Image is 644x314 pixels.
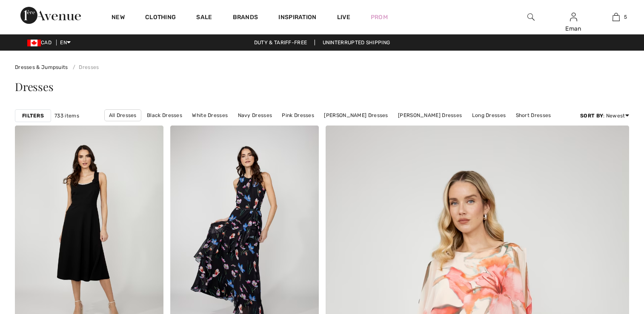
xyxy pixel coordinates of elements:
a: Navy Dresses [234,110,277,121]
img: 1ère Avenue [20,7,81,24]
img: My Info [570,12,577,22]
div: : Newest [580,112,629,120]
a: Prom [371,13,388,22]
a: Sale [196,14,212,23]
a: [PERSON_NAME] Dresses [320,110,392,121]
a: Pink Dresses [278,110,318,121]
a: Clothing [145,14,176,23]
span: Dresses [15,79,53,94]
a: Brands [233,14,258,23]
img: Canadian Dollar [27,40,41,46]
span: 5 [624,13,627,21]
span: Inspiration [278,14,316,23]
iframe: Opens a widget where you can chat to one of our agents [590,250,635,271]
img: search the website [527,12,535,22]
a: Long Dresses [468,110,510,121]
a: Dresses & Jumpsuits [15,64,68,70]
a: White Dresses [188,110,232,121]
span: 733 items [54,112,79,120]
a: Sign In [570,13,577,21]
div: Eman [552,24,594,33]
a: New [112,14,125,23]
a: All Dresses [104,109,141,121]
span: CAD [27,40,55,46]
strong: Sort By [580,113,603,119]
img: My Bag [613,12,620,22]
a: Short Dresses [512,110,555,121]
span: EN [60,40,71,46]
strong: Filters [22,112,44,120]
a: 5 [595,12,637,22]
a: Dresses [69,64,99,70]
a: Black Dresses [143,110,186,121]
a: Live [337,13,350,22]
a: [PERSON_NAME] Dresses [394,110,466,121]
